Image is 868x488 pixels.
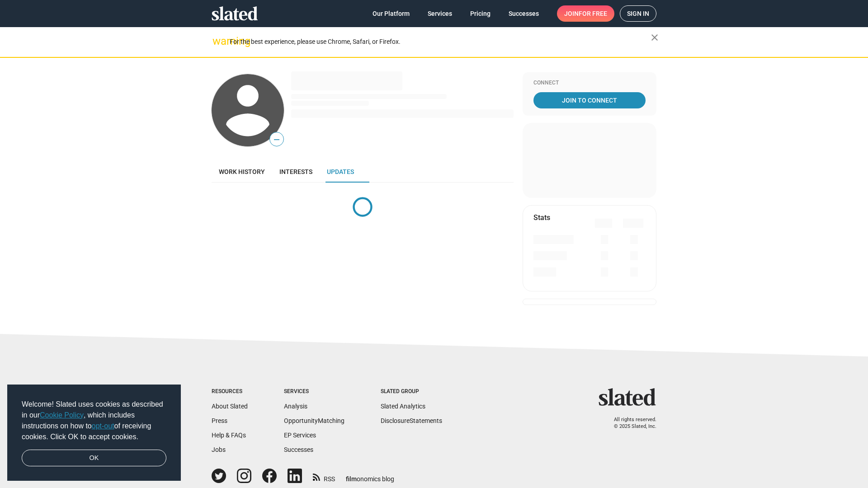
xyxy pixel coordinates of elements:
a: dismiss cookie message [22,450,166,467]
div: Connect [533,80,646,87]
mat-icon: close [649,32,660,43]
a: Services [420,5,459,22]
div: For the best experience, please use Chrome, Safari, or Firefox. [230,36,651,48]
a: Help & FAQs [212,432,246,439]
a: About Slated [212,403,248,410]
a: Successes [284,446,313,453]
a: Press [212,417,227,424]
a: opt-out [92,422,114,430]
span: Updates [327,168,354,175]
a: Work history [212,161,272,183]
span: Pricing [470,5,491,22]
span: film [346,475,357,483]
a: Jobs [212,446,226,453]
div: cookieconsent [7,385,181,481]
span: Successes [509,5,539,22]
a: Updates [320,161,361,183]
a: Successes [501,5,546,22]
span: Interests [279,168,312,175]
a: EP Services [284,432,316,439]
a: Interests [272,161,320,183]
div: Resources [212,388,248,395]
a: Analysis [284,403,307,410]
a: RSS [313,469,335,483]
span: for free [579,5,607,22]
p: All rights reserved. © 2025 Slated, Inc. [604,417,656,430]
a: Joinfor free [557,5,614,22]
div: Services [284,388,344,395]
span: Work history [219,168,265,175]
a: Cookie Policy [40,411,84,419]
a: Slated Analytics [381,403,425,410]
span: Join To Connect [535,92,644,108]
a: filmonomics blog [346,468,394,483]
span: Welcome! Slated uses cookies as described in our , which includes instructions on how to of recei... [22,399,166,442]
a: Our Platform [365,5,417,22]
div: Slated Group [381,388,442,395]
a: OpportunityMatching [284,417,344,424]
a: Sign in [620,5,656,22]
a: Pricing [463,5,498,22]
span: Sign in [627,6,649,21]
span: Services [428,5,452,22]
mat-card-title: Stats [533,213,550,222]
a: Join To Connect [533,92,646,108]
span: Our Platform [373,5,410,22]
mat-icon: warning [212,36,223,47]
span: — [270,134,283,145]
span: Join [564,5,607,22]
a: DisclosureStatements [381,417,442,424]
